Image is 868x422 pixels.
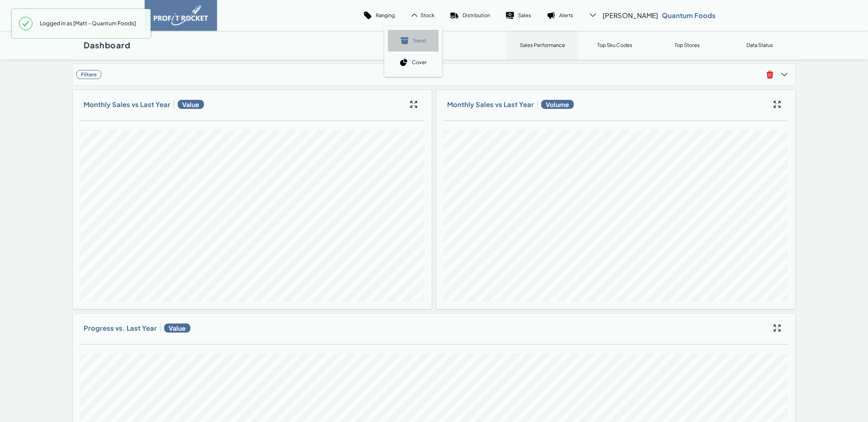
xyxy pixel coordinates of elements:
[164,324,190,333] span: Value
[84,324,157,333] h3: Progress vs. Last Year
[498,5,539,26] a: Sales
[518,12,531,19] p: Sales
[559,12,573,19] p: Alerts
[178,100,204,109] span: Value
[462,12,490,19] p: Distribution
[33,16,143,31] span: Logged in as [Matt - Quantum Foods]
[154,5,208,25] img: image
[675,42,700,48] p: Top Stores
[597,42,632,48] p: Top Sku Codes
[520,42,565,48] p: Sales Performance
[442,5,498,26] a: Distribution
[662,11,716,20] p: Quantum Foods
[76,70,101,79] h3: Filters
[72,31,142,60] a: Dashboard
[541,100,574,109] span: Volume
[413,37,426,44] p: Trend
[376,12,395,19] p: Ranging
[420,12,434,19] span: Stock
[355,5,402,26] a: Ranging
[539,5,581,26] a: Alerts
[603,11,658,20] span: [PERSON_NAME]
[84,100,170,109] h3: Monthly Sales vs Last Year
[388,52,439,73] a: Cover
[388,30,439,52] a: Trend
[746,42,773,48] p: Data Status
[447,100,534,109] h3: Monthly Sales vs Last Year
[412,59,427,66] p: Cover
